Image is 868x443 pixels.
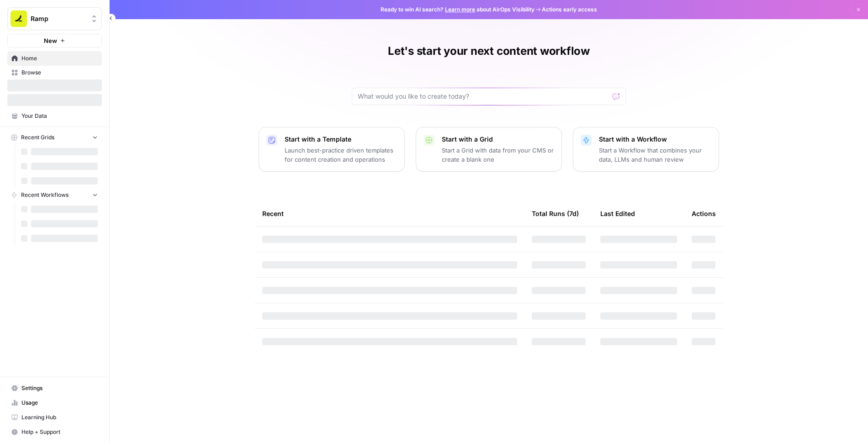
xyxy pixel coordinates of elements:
span: New [44,36,57,45]
p: Start a Grid with data from your CMS or create a blank one [442,146,554,164]
span: Ramp [31,14,86,23]
div: Last Edited [600,201,635,226]
button: Recent Grids [7,131,102,144]
a: Learn more [445,6,475,13]
a: Learning Hub [7,410,102,425]
p: Start with a Template [285,135,397,144]
span: Help + Support [21,428,98,436]
a: Browse [7,65,102,80]
span: Browse [21,69,98,77]
img: Ramp Logo [11,11,27,27]
span: Learning Hub [21,413,98,422]
div: Total Runs (7d) [532,201,579,226]
button: Workspace: Ramp [7,7,102,30]
a: Usage [7,396,102,410]
p: Launch best-practice driven templates for content creation and operations [285,146,397,164]
button: New [7,34,102,47]
input: What would you like to create today? [358,92,609,101]
p: Start with a Grid [442,135,554,144]
p: Start a Workflow that combines your data, LLMs and human review [599,146,711,164]
a: Home [7,51,102,66]
span: Usage [21,399,98,407]
h1: Let's start your next content workflow [388,44,590,58]
a: Your Data [7,109,102,123]
span: Your Data [21,112,98,120]
button: Start with a TemplateLaunch best-practice driven templates for content creation and operations [259,127,405,172]
div: Actions [692,201,716,226]
button: Help + Support [7,425,102,439]
p: Start with a Workflow [599,135,711,144]
span: Recent Workflows [21,191,69,199]
span: Recent Grids [21,133,54,142]
a: Settings [7,381,102,396]
span: Settings [21,384,98,392]
span: Home [21,54,98,63]
span: Actions early access [542,5,597,14]
span: Ready to win AI search? about AirOps Visibility [381,5,535,14]
button: Start with a WorkflowStart a Workflow that combines your data, LLMs and human review [573,127,719,172]
button: Recent Workflows [7,188,102,202]
button: Start with a GridStart a Grid with data from your CMS or create a blank one [416,127,562,172]
div: Recent [262,201,517,226]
